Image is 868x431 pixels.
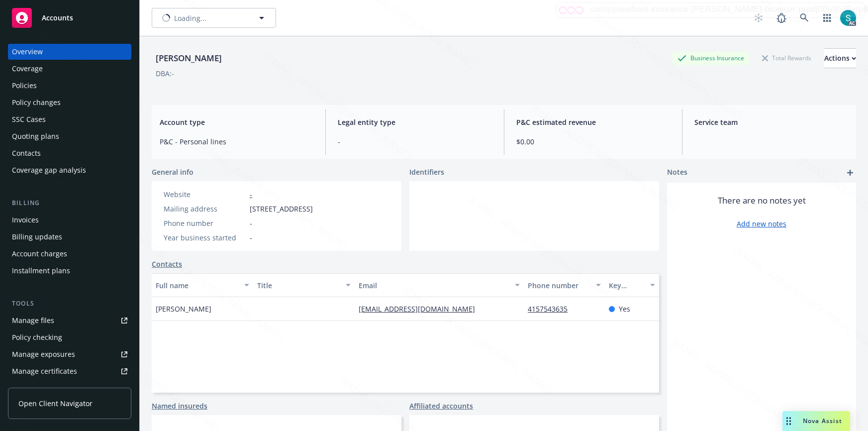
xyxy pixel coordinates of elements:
[152,52,226,65] div: [PERSON_NAME]
[152,8,276,28] button: Loading...
[8,363,131,379] a: Manage certificates
[156,304,211,314] span: [PERSON_NAME]
[840,10,856,26] img: photo
[42,14,73,22] span: Accounts
[338,136,491,147] span: -
[359,304,483,314] a: [EMAIL_ADDRESS][DOMAIN_NAME]
[8,44,131,60] a: Overview
[8,229,131,245] a: Billing updates
[152,273,253,297] button: Full name
[528,304,576,314] a: 4157543635
[164,204,246,214] div: Mailing address
[160,117,313,127] span: Account type
[8,95,131,110] a: Policy changes
[757,52,816,64] div: Total Rewards
[12,229,62,245] div: Billing updates
[12,78,37,94] div: Policies
[524,273,605,297] button: Phone number
[8,313,131,328] a: Manage files
[8,329,131,345] a: Policy checking
[174,13,206,23] span: Loading...
[12,212,39,228] div: Invoices
[844,167,856,179] a: add
[8,346,131,362] a: Manage exposures
[12,44,43,60] div: Overview
[782,411,795,431] div: Drag to move
[12,246,67,262] div: Account charges
[8,299,131,309] div: Tools
[673,52,749,64] div: Business Insurance
[359,280,509,291] div: Email
[12,263,70,279] div: Installment plans
[12,145,41,161] div: Contacts
[803,417,842,425] span: Nova Assist
[8,128,131,144] a: Quoting plans
[12,162,86,178] div: Coverage gap analysis
[8,78,131,94] a: Policies
[694,117,848,127] span: Service team
[355,273,524,297] button: Email
[8,212,131,228] a: Invoices
[12,346,75,362] div: Manage exposures
[8,4,131,32] a: Accounts
[516,117,670,127] span: P&C estimated revenue
[164,189,246,200] div: Website
[338,117,491,127] span: Legal entity type
[8,145,131,161] a: Contacts
[824,49,856,68] div: Actions
[794,8,814,28] a: Search
[156,68,174,79] div: DBA: -
[737,218,786,229] a: Add new notes
[409,167,444,177] span: Identifiers
[824,48,856,68] button: Actions
[156,280,238,291] div: Full name
[605,273,659,297] button: Key contact
[619,304,630,314] span: Yes
[164,218,246,228] div: Phone number
[667,167,687,179] span: Notes
[817,8,837,28] a: Switch app
[250,232,252,243] span: -
[253,273,355,297] button: Title
[18,398,93,409] span: Open Client Navigator
[12,111,46,127] div: SSC Cases
[152,259,182,269] a: Contacts
[409,401,473,411] a: Affiliated accounts
[772,8,791,28] a: Report a Bug
[12,313,54,328] div: Manage files
[250,204,313,214] span: [STREET_ADDRESS]
[164,232,246,243] div: Year business started
[12,363,77,379] div: Manage certificates
[8,111,131,127] a: SSC Cases
[250,218,252,228] span: -
[8,263,131,279] a: Installment plans
[8,246,131,262] a: Account charges
[782,411,850,431] button: Nova Assist
[8,61,131,77] a: Coverage
[257,280,340,291] div: Title
[152,401,207,411] a: Named insureds
[12,95,61,110] div: Policy changes
[718,195,806,207] span: There are no notes yet
[152,167,193,177] span: General info
[609,280,644,291] div: Key contact
[516,136,670,147] span: $0.00
[749,8,769,28] a: Start snowing
[160,136,313,147] span: P&C - Personal lines
[12,61,43,77] div: Coverage
[8,162,131,178] a: Coverage gap analysis
[528,280,590,291] div: Phone number
[8,198,131,208] div: Billing
[12,329,62,345] div: Policy checking
[12,128,59,144] div: Quoting plans
[250,190,252,199] a: -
